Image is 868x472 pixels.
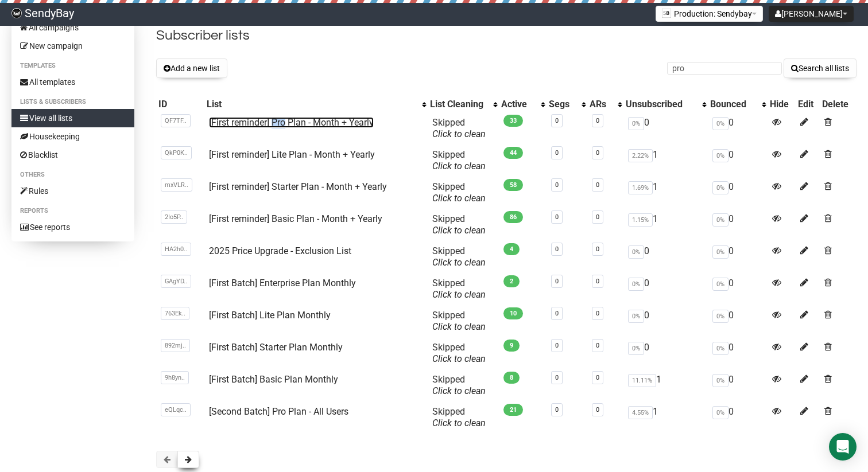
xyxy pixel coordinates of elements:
span: 0% [628,117,644,130]
span: Skipped [432,374,486,396]
a: See reports [11,218,134,236]
a: 0 [596,149,599,157]
span: 0% [712,245,728,259]
div: Segs [549,99,576,110]
div: Edit [798,99,817,110]
span: Skipped [432,310,486,332]
a: Click to clean [432,418,486,428]
li: Lists & subscribers [11,95,134,109]
a: Housekeeping [11,127,134,146]
span: 892mj.. [161,339,190,352]
a: [Second Batch] Pro Plan - All Users [209,406,348,417]
div: List Cleaning [430,99,487,110]
a: 0 [596,342,599,349]
span: HA2h0.. [161,243,191,256]
span: Skipped [432,342,486,364]
td: 0 [708,401,768,434]
span: Skipped [432,245,486,268]
div: Active [501,99,534,110]
a: [First Batch] Enterprise Plan Monthly [209,278,356,288]
div: List [207,99,416,110]
li: Others [11,168,134,182]
th: ID: No sort applied, sorting is disabled [156,96,205,112]
button: Search all lists [784,58,857,78]
span: 44 [503,147,523,159]
th: Active: No sort applied, activate to apply an ascending sort [499,96,546,112]
a: [First Batch] Lite Plan Monthly [209,310,331,321]
a: Click to clean [432,385,486,396]
a: Blacklist [11,146,134,164]
span: mxVLR.. [161,178,192,192]
th: Bounced: No sort applied, activate to apply an ascending sort [708,96,768,112]
a: 0 [596,181,599,189]
a: [First Batch] Basic Plan Monthly [209,374,338,385]
a: Click to clean [432,193,486,204]
a: 0 [596,406,599,414]
div: Hide [770,99,793,110]
span: 4 [503,243,520,255]
span: Skipped [432,406,486,428]
span: 8 [503,372,520,384]
td: 0 [708,177,768,209]
th: List: No sort applied, activate to apply an ascending sort [204,96,428,112]
button: Production: Sendybay [656,6,763,22]
span: 0% [712,278,728,291]
span: 0% [712,181,728,194]
span: 9 [503,340,520,352]
a: 0 [555,117,559,124]
th: Hide: No sort applied, sorting is disabled [768,96,796,112]
a: Click to clean [432,257,486,268]
a: 0 [555,181,559,189]
a: [First reminder] Basic Plan - Month + Yearly [209,213,382,224]
div: ARs [590,99,612,110]
td: 0 [623,305,708,337]
button: Add a new list [156,58,227,78]
span: 10 [503,307,523,319]
span: Skipped [432,213,486,236]
span: Skipped [432,117,486,139]
td: 0 [623,273,708,305]
a: 0 [596,213,599,221]
td: 1 [623,177,708,209]
span: 0% [628,245,644,259]
a: 0 [555,245,559,253]
a: Click to clean [432,289,486,300]
span: 9h8yn.. [161,371,189,384]
div: Delete [822,99,854,110]
li: Reports [11,204,134,218]
div: Open Intercom Messenger [829,433,857,461]
span: 2 [503,275,520,287]
a: Click to clean [432,225,486,236]
a: Click to clean [432,128,486,139]
span: 0% [712,374,728,387]
a: All templates [11,73,134,91]
li: Templates [11,59,134,73]
div: Bounced [710,99,756,110]
button: [PERSON_NAME] [769,6,854,22]
span: GAgYD.. [161,275,191,288]
span: 0% [712,406,728,419]
a: [First reminder] Starter Plan - Month + Yearly [209,181,387,192]
span: 0% [628,310,644,323]
th: List Cleaning: No sort applied, activate to apply an ascending sort [428,96,499,112]
span: 0% [712,310,728,323]
span: 0% [628,278,644,291]
a: 0 [596,310,599,317]
span: 86 [503,211,523,223]
img: favicons [662,9,671,18]
span: 1.69% [628,181,653,194]
a: All campaigns [11,18,134,37]
a: 0 [555,213,559,221]
td: 0 [708,209,768,241]
span: 0% [712,149,728,162]
a: 0 [555,374,559,381]
span: 0% [712,342,728,355]
a: Click to clean [432,161,486,171]
td: 1 [623,145,708,177]
span: Skipped [432,181,486,204]
th: ARs: No sort applied, activate to apply an ascending sort [587,96,623,112]
span: 2.22% [628,149,653,162]
td: 0 [708,112,768,145]
span: 0% [628,342,644,355]
a: New campaign [11,37,134,55]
